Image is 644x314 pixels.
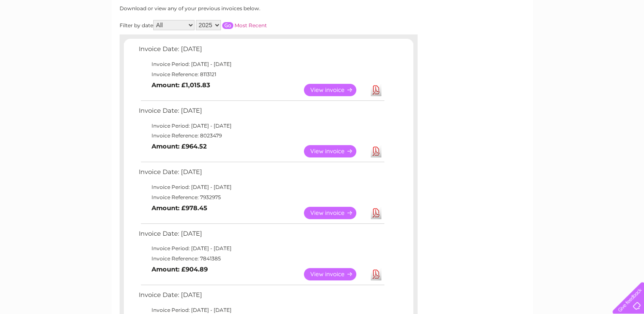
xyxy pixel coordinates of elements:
[570,36,582,43] a: Blog
[137,131,386,141] td: Invoice Reference: 8023479
[137,121,386,131] td: Invoice Period: [DATE] - [DATE]
[137,69,386,80] td: Invoice Reference: 8113121
[371,268,381,280] a: Download
[121,5,524,41] div: Clear Business is a trading name of Verastar Limited (registered in [GEOGRAPHIC_DATA] No. 3667643...
[120,6,343,11] div: Download or view any of your previous invoices below.
[137,192,386,203] td: Invoice Reference: 7932975
[120,20,343,30] div: Filter by date
[539,36,565,43] a: Telecoms
[304,84,366,96] a: View
[616,36,636,43] a: Log out
[304,207,366,219] a: View
[484,4,542,15] a: 0333 014 3131
[137,43,386,59] td: Invoice Date: [DATE]
[137,59,386,69] td: Invoice Period: [DATE] - [DATE]
[587,36,608,43] a: Contact
[235,22,267,29] a: Most Recent
[137,182,386,192] td: Invoice Period: [DATE] - [DATE]
[152,204,207,212] b: Amount: £978.45
[137,289,386,305] td: Invoice Date: [DATE]
[137,254,386,264] td: Invoice Reference: 7841385
[23,22,66,48] img: logo.png
[494,36,510,43] a: Water
[137,166,386,182] td: Invoice Date: [DATE]
[304,268,366,280] a: View
[371,84,381,96] a: Download
[137,228,386,244] td: Invoice Date: [DATE]
[304,145,366,157] a: View
[371,145,381,157] a: Download
[515,36,534,43] a: Energy
[137,105,386,121] td: Invoice Date: [DATE]
[371,207,381,219] a: Download
[137,243,386,254] td: Invoice Period: [DATE] - [DATE]
[152,81,210,89] b: Amount: £1,015.83
[152,265,208,273] b: Amount: £904.89
[152,143,207,150] b: Amount: £964.52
